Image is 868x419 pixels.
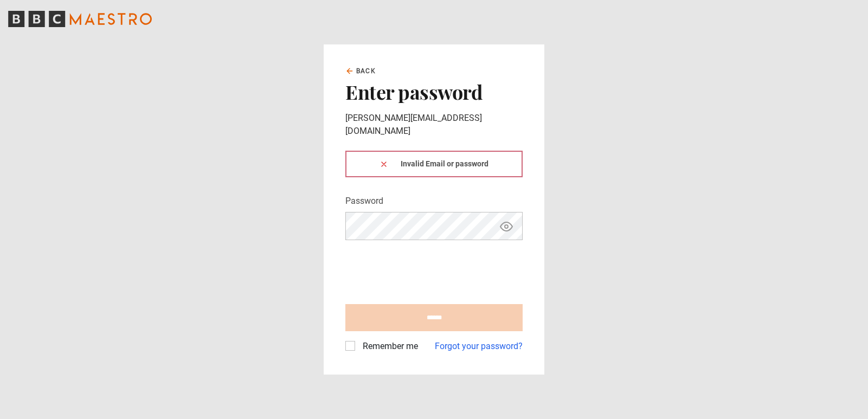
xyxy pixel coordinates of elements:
span: Back [356,66,376,76]
a: Back [345,66,376,76]
svg: BBC Maestro [8,11,152,27]
label: Password [345,195,383,208]
label: Remember me [358,340,418,353]
div: Invalid Email or password [345,151,523,177]
a: Forgot your password? [435,340,523,353]
iframe: reCAPTCHA [345,249,510,291]
p: [PERSON_NAME][EMAIL_ADDRESS][DOMAIN_NAME] [345,112,523,138]
h2: Enter password [345,80,523,103]
button: Show password [497,217,516,236]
